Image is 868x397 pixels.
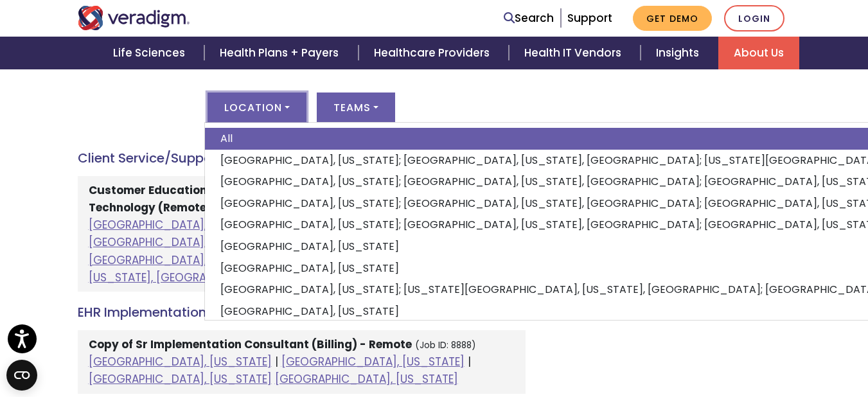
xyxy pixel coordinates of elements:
[468,354,471,369] span: |
[509,37,641,69] a: Health IT Vendors
[89,217,517,285] a: [GEOGRAPHIC_DATA], [US_STATE]; [GEOGRAPHIC_DATA], [US_STATE], [GEOGRAPHIC_DATA]; [GEOGRAPHIC_DATA...
[78,6,190,30] img: Veradigm logo
[208,93,306,122] button: Location
[89,371,272,387] a: [GEOGRAPHIC_DATA], [US_STATE]
[98,37,204,69] a: Life Sciences
[281,354,465,369] a: [GEOGRAPHIC_DATA], [US_STATE]
[89,182,470,215] strong: Customer Education & Product Operations Specialist - Healthcare Technology (Remote)
[204,37,358,69] a: Health Plans + Payers
[724,5,784,31] a: Login
[567,10,612,26] a: Support
[718,37,799,69] a: About Us
[275,354,278,369] span: |
[641,37,718,69] a: Insights
[6,360,37,391] button: Open CMP widget
[78,304,526,320] h4: EHR Implementation
[359,37,509,69] a: Healthcare Providers
[78,150,526,166] h4: Client Service/Support
[415,339,476,351] small: (Job ID: 8888)
[317,93,395,122] button: Teams
[275,371,458,387] a: [GEOGRAPHIC_DATA], [US_STATE]
[89,337,412,352] strong: Copy of Sr Implementation Consultant (Billing) - Remote
[633,6,712,31] a: Get Demo
[504,10,554,27] a: Search
[89,354,272,369] a: [GEOGRAPHIC_DATA], [US_STATE]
